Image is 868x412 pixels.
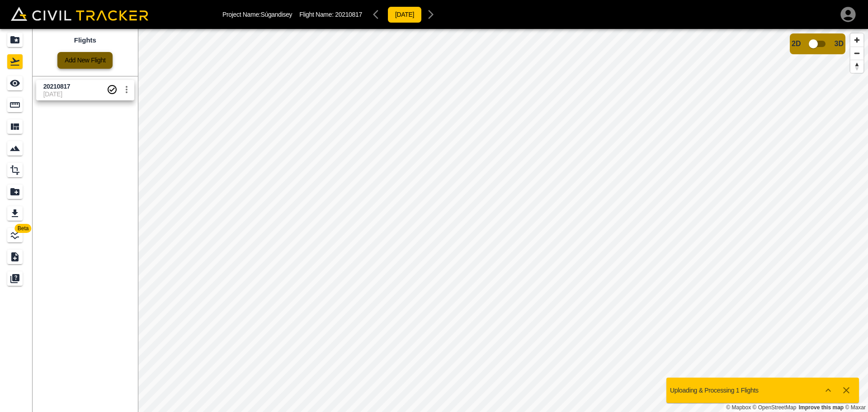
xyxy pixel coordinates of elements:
[792,40,801,48] span: 2D
[835,40,844,48] span: 3D
[222,11,292,18] p: Project Name: Súgandisey
[799,404,844,411] a: Map feedback
[850,47,863,60] button: Zoom out
[335,11,362,18] span: 20210817
[11,7,148,21] img: Civil Tracker
[819,381,837,399] button: Show more
[138,29,868,412] canvas: Map
[753,404,797,411] a: OpenStreetMap
[387,6,422,23] button: [DATE]
[726,404,751,411] a: Mapbox
[850,33,863,47] button: Zoom in
[670,387,759,394] p: Uploading & Processing 1 Flights
[845,404,866,411] a: Maxar
[850,60,863,73] button: Reset bearing to north
[299,11,362,18] p: Flight Name:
